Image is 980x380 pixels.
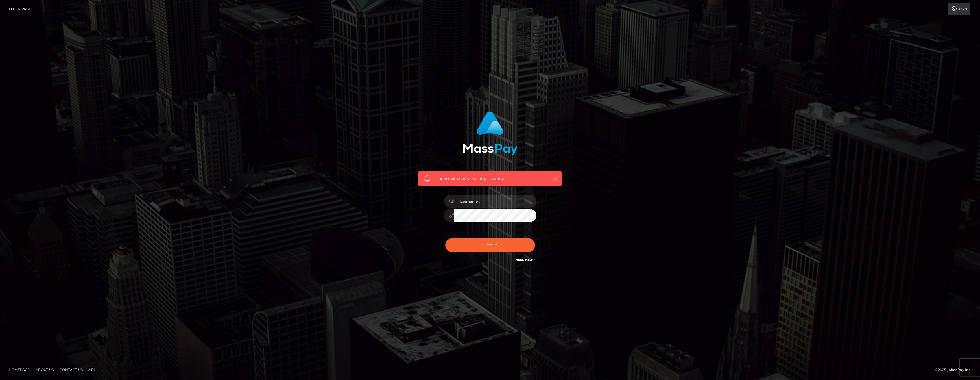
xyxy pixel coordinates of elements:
a: Homepage [6,365,32,374]
a: About Us [33,365,56,374]
a: Contact Us [57,365,85,374]
a: Need Help? [516,258,535,262]
a: Login Page [9,3,31,15]
input: Username... [454,195,536,208]
a: Login [948,3,970,15]
button: Sign in [445,238,535,252]
span: Incorrect username or password. [437,176,543,182]
div: © 2025 , MassPay Inc. [935,367,976,373]
img: MassPay Login [463,111,518,155]
a: API [86,365,97,374]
